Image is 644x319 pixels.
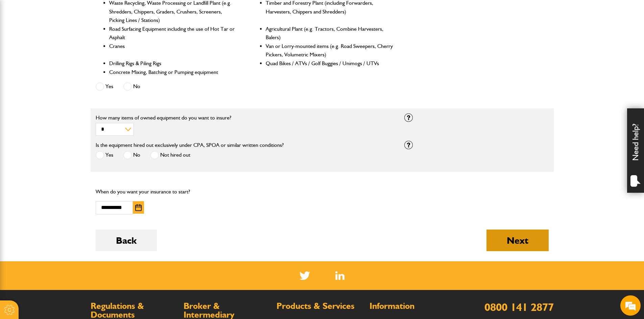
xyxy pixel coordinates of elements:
[33,67,97,76] span: JCB Insurance
[111,3,127,20] div: Minimize live chat window
[91,302,177,319] h2: Regulations & Documents
[486,230,549,251] button: Next
[96,115,394,121] label: How many items of owned equipment do you want to insure?
[109,59,237,68] li: Drilling Rigs & Piling Rigs
[96,151,113,159] label: Yes
[627,108,644,193] div: Need help?
[109,25,237,42] li: Road Surfacing Equipment including the use of Hot Tar or Asphalt
[96,187,240,196] p: When do you want your insurance to start?
[123,82,140,91] label: No
[266,42,394,59] li: Van or Lorry-mounted items (e.g. Road Sweepers, Cherry Pickers, Volumetric Mixers)
[96,230,157,251] button: Back
[300,271,310,280] img: Twitter
[277,302,363,311] h2: Products & Services
[369,302,456,311] h2: Information
[484,300,554,314] a: 0800 141 2877
[35,38,114,47] div: Conversation(s)
[10,71,27,80] img: d_20077148190_operators_62643000001515001
[335,271,344,280] img: Linked In
[135,204,142,211] img: Choose date
[96,142,284,148] label: Is the equipment hired out exclusively under CPA, SPOA or similar written conditions?
[109,68,237,77] li: Concrete Mixing, Batching or Pumping equipment
[266,25,394,42] li: Agricultural Plant (e.g. Tractors, Combine Harvesters, Balers)
[266,59,394,68] li: Quad Bikes / ATVs / Golf Buggies / Unimogs / UTVs
[123,151,140,159] label: No
[150,151,190,159] label: Not hired out
[109,42,237,59] li: Cranes
[184,302,270,319] h2: Broker & Intermediary
[96,82,113,91] label: Yes
[335,271,344,280] a: LinkedIn
[33,76,119,84] p: Your chat session has ended
[108,70,124,74] em: 1 min ago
